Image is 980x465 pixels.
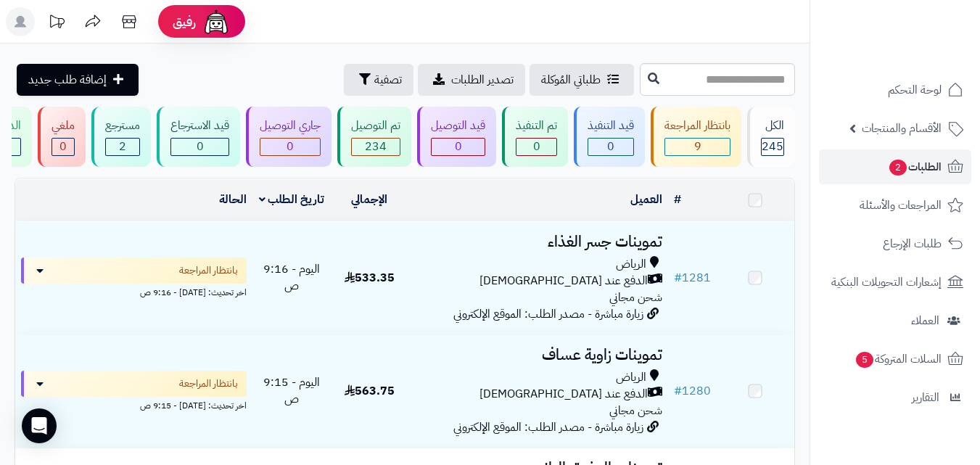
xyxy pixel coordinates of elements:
span: 234 [365,138,387,155]
span: شحن مجاني [609,402,662,419]
div: قيد التنفيذ [588,118,634,134]
span: # [674,269,682,287]
div: اخر تحديث: [DATE] - 9:16 ص [21,284,247,299]
a: تاريخ الطلب [259,191,325,208]
span: 563.75 [345,382,395,400]
div: تم التوصيل [351,118,400,134]
a: إشعارات التحويلات البنكية [819,265,971,300]
div: 0 [588,139,633,155]
span: اليوم - 9:15 ص [263,374,320,408]
div: 9 [665,139,730,155]
a: جاري التوصيل 0 [243,107,334,167]
span: 245 [762,138,783,155]
h3: تموينات زاوية عساف [414,347,662,363]
span: الطلبات [888,157,942,177]
a: قيد التنفيذ 0 [571,107,648,167]
a: العملاء [819,303,971,338]
span: زيارة مباشرة - مصدر الطلب: الموقع الإلكتروني [453,419,643,436]
a: # [674,191,681,208]
a: المراجعات والأسئلة [819,188,971,223]
span: شحن مجاني [609,289,662,306]
span: 0 [59,138,67,155]
span: المراجعات والأسئلة [860,195,942,215]
a: الحالة [219,191,247,208]
a: قيد التوصيل 0 [414,107,499,167]
div: مسترجع [105,118,140,134]
a: مسترجع 2 [88,107,154,167]
span: تصفية [374,71,402,89]
a: الإجمالي [351,191,387,208]
span: السلات المتروكة [855,349,942,369]
a: الطلبات2 [819,149,971,184]
span: الأقسام والمنتجات [862,118,942,139]
div: جاري التوصيل [260,118,321,134]
span: إشعارات التحويلات البنكية [831,272,942,292]
a: #1281 [674,269,711,287]
a: تصدير الطلبات [418,64,525,96]
a: طلباتي المُوكلة [530,64,634,96]
span: 2 [889,160,907,176]
a: تحديثات المنصة [38,7,75,40]
span: 0 [455,138,462,155]
span: بانتظار المراجعة [179,376,238,391]
div: 2 [106,139,139,155]
span: لوحة التحكم [888,80,942,100]
a: لوحة التحكم [819,73,971,107]
div: قيد الاسترجاع [170,118,229,134]
div: الكل [761,118,784,134]
span: اليوم - 9:16 ص [263,260,320,295]
img: ai-face.png [202,7,231,36]
a: قيد الاسترجاع 0 [154,107,243,167]
span: 0 [607,138,614,155]
a: إضافة طلب جديد [17,64,139,96]
div: ملغي [52,118,75,134]
button: تصفية [344,64,413,96]
h3: تموينات جسر الغذاء [414,234,662,250]
span: 533.35 [345,269,395,287]
span: 0 [533,138,540,155]
a: بانتظار المراجعة 9 [648,107,744,167]
div: 0 [516,139,556,155]
span: التقارير [912,387,939,408]
span: إضافة طلب جديد [28,71,107,89]
span: 2 [119,138,126,155]
a: طلبات الإرجاع [819,226,971,261]
span: 0 [287,138,294,155]
span: زيارة مباشرة - مصدر الطلب: الموقع الإلكتروني [453,305,643,323]
span: الدفع عند [DEMOGRAPHIC_DATA] [479,273,648,289]
a: السلات المتروكة5 [819,342,971,376]
div: اخر تحديث: [DATE] - 9:15 ص [21,397,247,412]
span: 5 [856,352,873,368]
div: 0 [432,139,485,155]
div: قيد التوصيل [431,118,485,134]
div: 0 [52,139,74,155]
span: العملاء [911,310,939,331]
a: التقارير [819,380,971,415]
span: الدفع عند [DEMOGRAPHIC_DATA] [479,386,648,403]
span: طلبات الإرجاع [883,234,942,254]
span: الرياض [616,256,646,273]
a: تم التنفيذ 0 [499,107,571,167]
a: العميل [630,191,662,208]
span: 9 [694,138,701,155]
div: بانتظار المراجعة [664,118,730,134]
span: طلباتي المُوكلة [541,71,601,89]
div: Open Intercom Messenger [22,408,57,443]
a: الكل245 [744,107,798,167]
span: # [674,382,682,400]
div: تم التنفيذ [516,118,557,134]
a: #1280 [674,382,711,400]
div: 0 [171,139,228,155]
div: 234 [352,139,400,155]
a: تم التوصيل 234 [334,107,414,167]
span: رفيق [173,13,196,30]
div: 0 [260,139,320,155]
a: ملغي 0 [35,107,88,167]
span: الرياض [616,369,646,386]
span: تصدير الطلبات [451,71,514,89]
span: 0 [197,138,204,155]
span: بانتظار المراجعة [179,263,238,278]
